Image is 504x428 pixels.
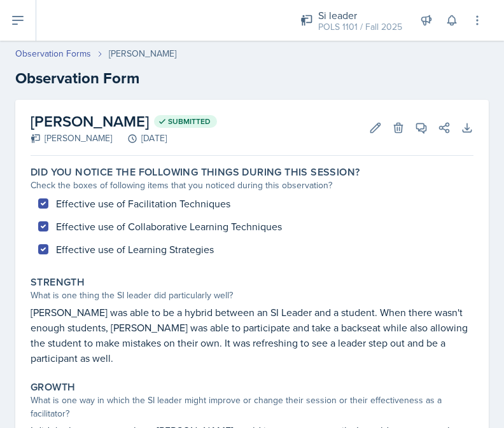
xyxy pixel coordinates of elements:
[31,289,473,302] div: What is one thing the SI leader did particularly well?
[31,276,85,289] label: Strength
[318,20,402,34] div: POLS 1101 / Fall 2025
[112,132,167,145] div: [DATE]
[31,394,473,420] div: What is one way in which the SI leader might improve or change their session or their effectivene...
[109,47,176,60] div: [PERSON_NAME]
[31,110,217,133] h2: [PERSON_NAME]
[31,381,75,394] label: Growth
[31,305,473,366] p: [PERSON_NAME] was able to be a hybrid between an SI Leader and a student. When there wasn't enoug...
[15,47,91,60] a: Observation Forms
[31,132,112,145] div: [PERSON_NAME]
[15,67,489,90] h2: Observation Form
[31,179,473,192] div: Check the boxes of following items that you noticed during this observation?
[318,8,402,23] div: Si leader
[31,166,360,179] label: Did you notice the following things during this session?
[168,116,211,127] span: Submitted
